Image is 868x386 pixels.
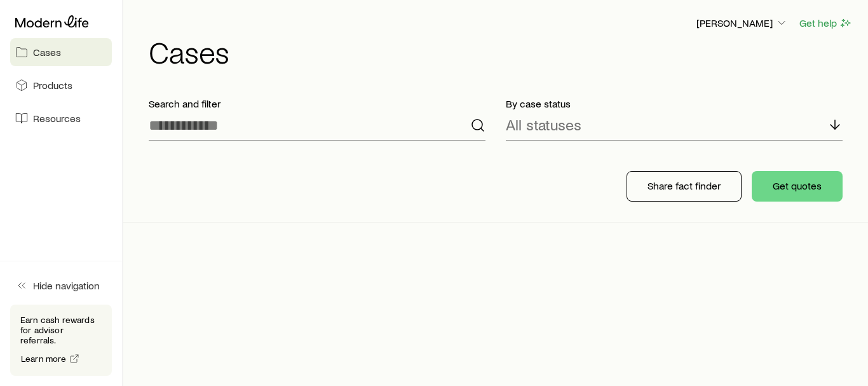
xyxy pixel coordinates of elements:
button: Hide navigation [10,272,112,300]
button: [PERSON_NAME] [696,16,789,31]
span: Cases [33,46,61,59]
p: Share fact finder [648,179,721,192]
p: Search and filter [149,97,485,110]
button: Share fact finder [627,171,742,202]
button: Get quotes [752,171,843,202]
a: Products [10,71,112,99]
p: All statuses [506,116,581,134]
span: Learn more [21,354,67,363]
button: Get help [799,16,853,31]
p: Earn cash rewards for advisor referrals. [20,315,102,345]
span: Resources [33,112,81,125]
h1: Cases [149,36,853,67]
span: Hide navigation [33,279,100,292]
p: By case status [506,97,843,110]
a: Resources [10,104,112,132]
div: Earn cash rewards for advisor referrals.Learn more [10,305,112,376]
a: Cases [10,38,112,66]
p: [PERSON_NAME] [696,17,788,29]
span: Products [33,79,72,92]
